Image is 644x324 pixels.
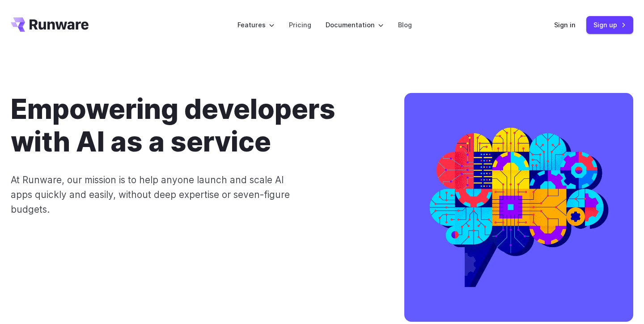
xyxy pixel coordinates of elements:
a: Pricing [289,20,311,30]
a: Sign up [586,16,633,34]
img: A colorful illustration of a brain made up of circuit boards [404,93,633,322]
label: Features [237,20,275,30]
a: Blog [398,20,412,30]
p: At Runware, our mission is to help anyone launch and scale AI apps quickly and easily, without de... [11,173,303,217]
h1: Empowering developers with AI as a service [11,93,376,158]
label: Documentation [326,20,384,30]
a: Sign in [554,20,576,30]
a: Go to / [11,17,89,32]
